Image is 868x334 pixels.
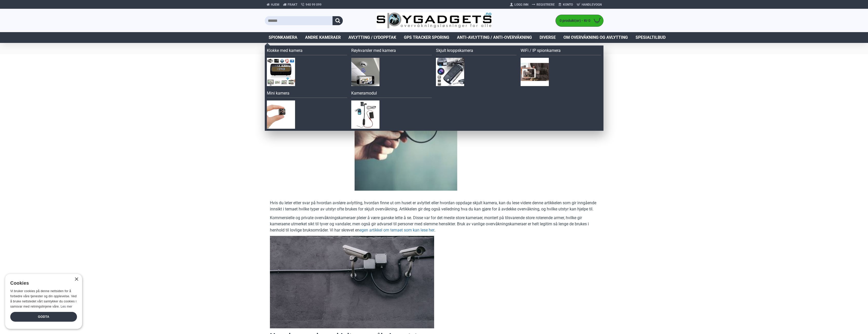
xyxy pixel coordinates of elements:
[351,58,379,86] img: Røykvarsler med kamera
[305,34,341,41] span: Andre kameraer
[351,90,432,98] a: Kameramodul
[301,32,345,43] a: Andre kameraer
[10,278,74,289] div: Cookies
[521,58,549,86] img: WiFi / IP spionkamera
[270,88,542,191] img: Hvordan avsløre avlyttingsutstyr og skjulte kameraer
[351,48,432,55] a: Røykvarsler med kamera
[270,236,434,328] img: Vanlig overvåkningskamera
[536,32,560,43] a: Diverse
[521,48,601,55] a: WiFi / IP spionkamera
[10,312,77,322] div: Godta
[557,1,575,9] a: Konto
[453,32,536,43] a: Anti-avlytting / Anti-overvåkning
[563,34,628,41] span: Om overvåkning og avlytting
[632,32,669,43] a: Spesialtilbud
[359,227,434,233] a: egen artikkel om temaet som kan lese her
[537,2,555,7] span: Registrere
[345,32,400,43] a: Avlytting / Lydopptak
[636,34,666,41] span: Spesialtilbud
[271,2,279,7] span: Hjem
[508,1,530,9] a: Logg Inn
[348,34,396,41] span: Avlytting / Lydopptak
[376,12,492,29] img: SpyGadgets.no
[514,2,528,7] span: Logg Inn
[556,18,592,23] span: 0 produkt(er) - Kr 0
[306,2,321,7] span: 940 99 099
[436,58,464,86] img: Skjult kroppskamera
[575,1,603,9] a: Handlevogn
[265,32,301,43] a: Spionkamera
[404,34,449,41] span: GPS Tracker Sporing
[61,305,72,308] a: Les mer, opens a new window
[563,2,573,7] span: Konto
[267,100,295,129] img: Mini kamera
[10,289,77,308] span: Vi bruker cookies på denne nettsiden for å forbedre våre tjenester og din opplevelse. Ved å bruke...
[267,58,295,86] img: Klokke med kamera
[74,277,78,281] div: Close
[270,200,598,212] p: Hvis du leter etter svar på hvordan avsløre avlytting, hvordan finne ut om huset er avlyttet elle...
[267,48,347,55] a: Klokke med kamera
[530,1,557,9] a: Registrere
[269,34,297,41] span: Spionkamera
[540,34,556,41] span: Diverse
[457,34,532,41] span: Anti-avlytting / Anti-overvåkning
[582,2,602,7] span: Handlevogn
[400,32,453,43] a: GPS Tracker Sporing
[270,215,598,233] p: Kommersielle og private overvåkningskameraer pleier å være ganske lette å se. Disse var for det m...
[351,100,379,129] img: Kameramodul
[556,15,603,26] a: 0 produkt(er) - Kr 0
[560,32,632,43] a: Om overvåkning og avlytting
[436,48,516,55] a: Skjult kroppskamera
[288,2,297,7] span: Frakt
[267,90,347,98] a: Mini kamera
